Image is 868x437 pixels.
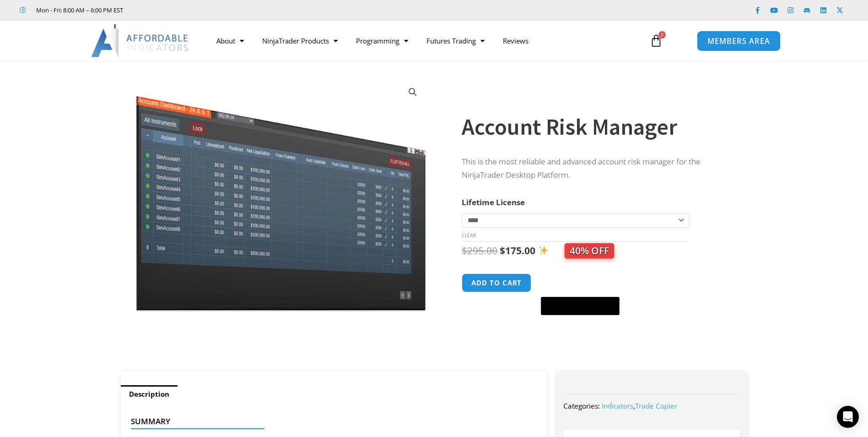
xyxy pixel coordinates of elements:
[494,30,538,51] a: Reviews
[500,244,505,257] span: $
[462,273,531,292] button: Add to cart
[602,401,677,410] span: ,
[837,406,859,428] div: Open Intercom Messenger
[462,155,729,182] p: This is the most reliable and advanced account risk manager for the NinjaTrader Desktop Platform.
[207,30,253,51] a: About
[462,111,729,143] h1: Account Risk Manager
[697,30,781,51] a: MEMBERS AREA
[347,30,417,51] a: Programming
[136,5,273,15] iframe: Customer reviews powered by Trustpilot
[404,84,421,100] a: View full-screen image gallery
[417,30,494,51] a: Futures Trading
[462,244,497,257] bdi: 295.00
[91,24,189,57] img: LogoAI | Affordable Indicators – NinjaTrader
[462,321,729,329] iframe: PayPal Message 1
[563,401,600,410] span: Categories:
[462,197,525,208] label: Lifetime License
[131,417,530,426] h4: Summary
[565,243,614,258] span: 40% OFF
[539,246,548,255] img: ✨
[539,272,621,294] iframe: Secure express checkout frame
[253,30,347,51] a: NinjaTrader Products
[541,297,620,315] button: Buy with GPay
[707,37,770,45] span: MEMBERS AREA
[462,244,467,257] span: $
[121,385,178,403] a: Description
[500,244,535,257] bdi: 175.00
[635,401,677,410] a: Trade Copier
[462,232,476,239] a: Clear options
[207,30,639,51] nav: Menu
[636,27,676,54] a: 0
[602,401,633,410] a: Indicators
[658,31,666,38] span: 0
[34,5,123,16] span: Mon - Fri: 8:00 AM – 6:00 PM EST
